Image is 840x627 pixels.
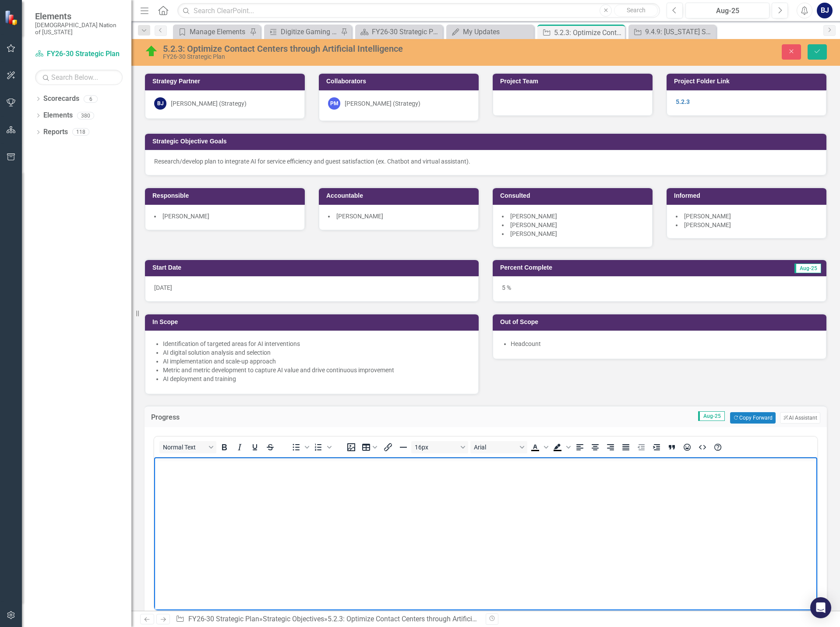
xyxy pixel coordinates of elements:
a: 9.4.9: [US_STATE] Strategy [631,26,714,37]
h3: Project Folder Link [674,78,822,85]
div: 9.4.9: [US_STATE] Strategy [645,26,714,37]
div: » » [176,614,479,624]
div: Numbered list [311,441,333,453]
button: Align right [603,441,618,453]
div: Manage Elements [190,26,247,37]
h3: Accountable [326,192,474,199]
div: 5 % [493,276,826,302]
div: My Updates [463,26,532,37]
a: Manage Elements [175,26,247,37]
h3: Strategy Partner [152,78,300,85]
a: FY26-30 Strategic Plan [357,26,441,37]
button: Aug-25 [685,3,769,18]
button: Font Arial [470,441,527,453]
li: AI digital solution analysis and selection [163,348,469,357]
button: Search [614,4,658,17]
h3: Out of Scope [500,319,822,325]
button: Copy Forward [730,412,775,424]
h3: Collaborators [326,78,474,85]
li: AI implementation and scale-up approach [163,357,469,366]
a: FY26-30 Strategic Plan [35,49,123,59]
button: Justify [618,441,633,453]
span: Normal Text [163,444,206,451]
input: Search Below... [35,70,123,85]
div: 380 [77,112,94,119]
div: BJ [154,97,166,110]
span: Search [627,7,646,14]
div: 6 [84,95,98,103]
div: Bullet list [289,441,311,453]
span: [PERSON_NAME] [162,213,209,220]
div: PM [328,97,340,110]
img: On Target [145,44,159,58]
span: Aug-25 [698,411,725,421]
input: Search ClearPoint... [177,3,660,18]
div: Background color Black [550,441,572,453]
h3: Consulted [500,192,648,199]
span: [PERSON_NAME] [510,221,557,228]
button: Blockquote [664,441,679,453]
div: Digitize Gaming Forms [281,26,339,37]
button: Font size 16px [411,441,468,453]
button: Increase indent [649,441,664,453]
li: AI deployment and training [163,374,469,383]
span: Elements [35,11,123,21]
h3: Project Team [500,78,648,85]
li: Metric and metric development to capture AI value and drive continuous improvement [163,366,469,374]
iframe: Rich Text Area [154,457,817,610]
div: FY26-30 Strategic Plan [163,53,527,60]
div: 5.2.3: Optimize Contact Centers through Artificial Intelligence [163,44,527,53]
a: Scorecards [43,94,79,104]
a: FY26-30 Strategic Plan [188,615,259,623]
p: Research/develop plan to integrate AI for service efficiency and guest satisfaction (ex. Chatbot ... [154,157,817,166]
div: Aug-25 [688,6,766,16]
button: Align left [572,441,587,453]
li: Identification of targeted areas for AI interventions [163,339,469,348]
h3: Responsible [152,192,300,199]
button: Help [710,441,725,453]
button: Strikethrough [263,441,278,453]
h3: Start Date [152,264,474,271]
span: [PERSON_NAME] [510,213,557,220]
button: Table [359,441,380,453]
button: Decrease indent [634,441,649,453]
h3: Percent Complete [500,264,711,271]
button: Block Normal Text [159,441,216,453]
a: Digitize Gaming Forms [266,26,339,37]
button: AI Assistant [780,412,820,424]
button: BJ [817,3,833,18]
h3: Informed [674,192,822,199]
span: Aug-25 [794,264,821,273]
div: [PERSON_NAME] (Strategy) [345,99,420,108]
a: Strategic Objectives [263,615,324,623]
div: FY26-30 Strategic Plan [372,26,441,37]
button: Underline [247,441,262,453]
div: 5.2.3: Optimize Contact Centers through Artificial Intelligence [554,27,623,38]
small: [DEMOGRAPHIC_DATA] Nation of [US_STATE] [35,21,123,36]
button: Italic [232,441,247,453]
span: 16px [415,444,458,451]
h3: In Scope [152,319,474,325]
span: [PERSON_NAME] [684,221,731,228]
button: Insert/edit link [381,441,395,453]
span: Arial [474,444,517,451]
button: Insert image [344,441,359,453]
li: Headcount [511,339,817,348]
span: [PERSON_NAME] [510,230,557,237]
button: Bold [217,441,232,453]
button: Align center [588,441,603,453]
button: Horizontal line [396,441,411,453]
a: Elements [43,110,73,121]
div: Open Intercom Messenger [810,597,831,618]
h3: Progress [151,413,278,421]
span: [DATE] [154,284,172,291]
a: Reports [43,127,68,137]
img: ClearPoint Strategy [4,10,20,25]
h3: Strategic Objective Goals [152,138,822,145]
span: [PERSON_NAME] [336,213,383,220]
span: [PERSON_NAME] [684,213,731,220]
a: My Updates [448,26,532,37]
a: 5.2.3 [676,98,690,105]
div: 5.2.3: Optimize Contact Centers through Artificial Intelligence [328,615,515,623]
